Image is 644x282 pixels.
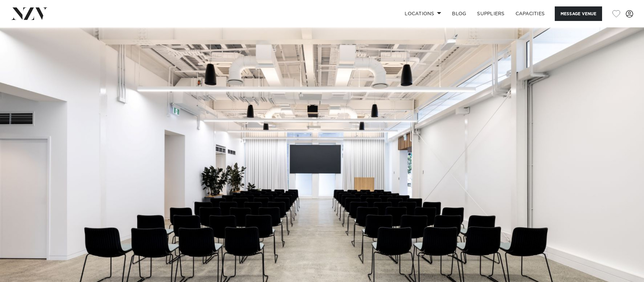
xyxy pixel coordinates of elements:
button: Message Venue [555,6,602,21]
a: SUPPLIERS [472,6,510,21]
a: Capacities [510,6,550,21]
a: Locations [399,6,447,21]
img: nzv-logo.png [11,7,48,20]
a: BLOG [447,6,472,21]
